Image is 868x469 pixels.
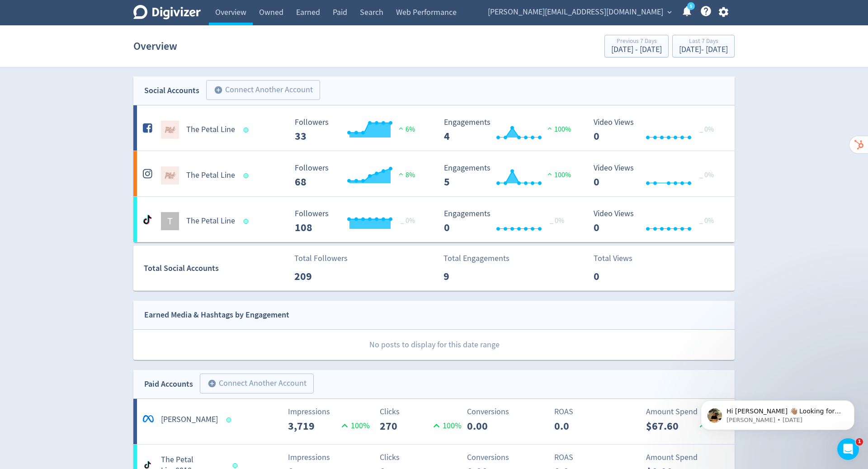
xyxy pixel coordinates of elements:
[144,378,193,391] div: Paid Accounts
[646,451,728,464] p: Amount Spend
[133,197,735,242] a: TThe Petal Line Followers --- _ 0% Followers 108 Engagements 0 Engagements 0 _ 0% Video Views 0 V...
[396,125,415,134] span: 6%
[144,308,289,322] div: Earned Media & Hashtags by Engagement
[687,381,868,445] iframe: Intercom notifications message
[294,268,346,284] p: 209
[294,252,348,265] p: Total Followers
[226,417,234,422] span: Data last synced: 27 Sep 2025, 7:01am (AEST)
[488,5,663,19] span: [PERSON_NAME][EMAIL_ADDRESS][DOMAIN_NAME]
[699,125,714,134] span: _ 0%
[133,105,735,151] a: The Petal Line undefinedThe Petal Line Followers --- Followers 33 6% Engagements 4 Engagements 4 ...
[396,125,406,132] img: positive-performance.svg
[467,406,549,418] p: Conversions
[467,418,519,434] p: 0.00
[443,252,509,265] p: Total Engagements
[589,118,725,142] svg: Video Views 0
[679,38,728,46] div: Last 7 Days
[672,35,735,57] button: Last 7 Days[DATE]- [DATE]
[665,8,674,16] span: expand_more
[611,46,662,54] div: [DATE] - [DATE]
[401,216,415,225] span: _ 0%
[134,330,735,360] p: No posts to display for this date range
[161,414,218,425] h5: [PERSON_NAME]
[244,173,251,178] span: Data last synced: 27 Sep 2025, 1:02am (AEST)
[290,164,426,188] svg: Followers ---
[467,451,549,464] p: Conversions
[554,418,606,434] p: 0.0
[200,374,314,393] button: Connect Another Account
[288,406,370,418] p: Impressions
[133,151,735,196] a: The Petal Line undefinedThe Petal Line Followers --- Followers 68 8% Engagements 5 Engagements 5 ...
[133,32,177,61] h1: Overview
[646,418,697,434] p: $67.60
[554,406,636,418] p: ROAS
[208,379,217,388] span: add_circle
[186,124,235,135] h5: The Petal Line
[380,406,462,418] p: Clicks
[604,35,669,57] button: Previous 7 Days[DATE] - [DATE]
[545,125,571,134] span: 100%
[290,209,426,233] svg: Followers ---
[589,164,725,188] svg: Video Views 0
[439,164,575,188] svg: Engagements 5
[679,46,728,54] div: [DATE] - [DATE]
[545,171,554,177] img: positive-performance.svg
[244,128,251,133] span: Data last synced: 27 Sep 2025, 1:02am (AEST)
[611,38,662,46] div: Previous 7 Days
[589,209,725,233] svg: Video Views 0
[545,125,554,132] img: positive-performance.svg
[485,5,674,19] button: [PERSON_NAME][EMAIL_ADDRESS][DOMAIN_NAME]
[193,375,314,393] a: Connect Another Account
[214,85,223,95] span: add_circle
[144,84,199,97] div: Social Accounts
[699,216,714,225] span: _ 0%
[439,118,575,142] svg: Engagements 4
[443,268,495,284] p: 9
[186,216,235,227] h5: The Petal Line
[545,171,571,180] span: 100%
[690,3,692,9] text: 5
[206,80,320,100] button: Connect Another Account
[161,166,179,185] img: The Petal Line undefined
[837,438,859,460] iframe: Intercom live chat
[380,418,430,434] p: 270
[186,170,235,181] h5: The Petal Line
[396,171,406,177] img: positive-performance.svg
[290,118,426,142] svg: Followers ---
[199,81,320,100] a: Connect Another Account
[144,262,288,275] div: Total Social Accounts
[430,420,462,432] p: 100 %
[288,451,370,464] p: Impressions
[244,219,251,224] span: Data last synced: 27 Sep 2025, 1:02am (AEST)
[380,451,462,464] p: Clicks
[288,418,339,434] p: 3,719
[554,451,636,464] p: ROAS
[161,212,179,230] div: T
[133,399,735,444] a: *[PERSON_NAME]Impressions3,719100%Clicks270100%Conversions0.00ROAS0.0Amount Spend$67.60100%
[687,2,695,10] a: 5
[699,171,714,180] span: _ 0%
[856,438,863,445] span: 1
[594,268,646,284] p: 0
[396,171,415,180] span: 8%
[161,121,179,139] img: The Petal Line undefined
[550,216,564,225] span: _ 0%
[233,463,241,468] span: Data last synced: 27 Sep 2025, 7:01am (AEST)
[594,252,646,265] p: Total Views
[439,209,575,233] svg: Engagements 0
[646,406,728,418] p: Amount Spend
